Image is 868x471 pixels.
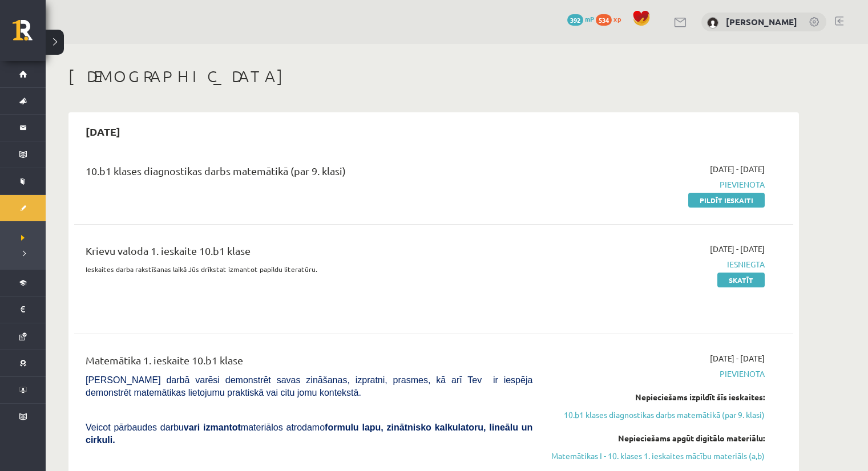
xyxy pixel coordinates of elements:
b: formulu lapu, zinātnisko kalkulatoru, lineālu un cirkuli. [86,423,532,445]
a: [PERSON_NAME] [726,16,797,27]
div: 10.b1 klases diagnostikas darbs matemātikā (par 9. klasi) [86,163,532,184]
a: 10.b1 klases diagnostikas darbs matemātikā (par 9. klasi) [550,409,765,421]
span: [PERSON_NAME] darbā varēsi demonstrēt savas zināšanas, izpratni, prasmes, kā arī Tev ir iespēja d... [86,375,532,397]
span: Pievienota [550,178,765,190]
a: Matemātikas I - 10. klases 1. ieskaites mācību materiāls (a,b) [550,450,765,462]
span: Iesniegta [550,258,765,270]
span: xp [613,14,621,23]
p: Ieskaites darba rakstīšanas laikā Jūs drīkstat izmantot papildu literatūru. [86,264,532,274]
b: vari izmantot [184,423,241,432]
span: 392 [567,14,583,26]
div: Nepieciešams apgūt digitālo materiālu: [550,432,765,444]
span: [DATE] - [DATE] [710,163,765,175]
a: Rīgas 1. Tālmācības vidusskola [13,20,46,48]
div: Nepieciešams izpildīt šīs ieskaites: [550,391,765,403]
span: Pievienota [550,368,765,380]
h1: [DEMOGRAPHIC_DATA] [68,67,799,86]
span: [DATE] - [DATE] [710,243,765,255]
div: Matemātika 1. ieskaite 10.b1 klase [86,352,532,373]
a: 392 mP [567,14,594,23]
h2: [DATE] [74,118,132,145]
div: Krievu valoda 1. ieskaite 10.b1 klase [86,243,532,264]
span: Veicot pārbaudes darbu materiālos atrodamo [86,423,532,445]
span: mP [585,14,594,23]
a: Pildīt ieskaiti [688,193,765,208]
img: Anna Cirse [707,17,718,29]
span: [DATE] - [DATE] [710,352,765,364]
span: 534 [596,14,612,26]
a: Skatīt [717,273,765,287]
a: 534 xp [596,14,627,23]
